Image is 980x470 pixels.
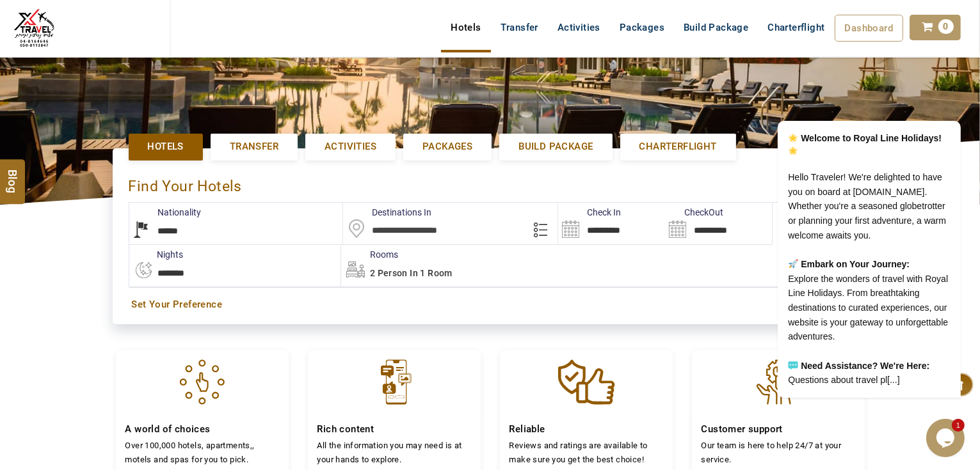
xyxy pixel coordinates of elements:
a: Packages [403,134,492,160]
a: Transfer [491,15,548,40]
span: Blog [4,169,21,180]
a: Activities [305,134,396,160]
a: Hotels [129,134,203,160]
p: Reviews and ratings are available to make sure you get the best choice! [510,439,663,466]
span: Hotels [148,140,184,153]
label: Nationality [129,206,202,219]
label: Destinations In [343,206,431,219]
label: CheckOut [665,206,723,219]
input: Search [558,203,665,244]
a: Hotels [441,15,490,40]
div: Find Your Hotels [129,164,852,202]
h4: Customer support [702,423,855,435]
a: Transfer [211,134,298,160]
a: Packages [610,15,674,40]
span: Charterflight [639,140,717,153]
h4: A world of choices [125,423,279,435]
a: Charterflight [620,134,736,160]
p: All the information you may need is at your hands to explore. [317,439,471,466]
span: Packages [422,140,472,153]
label: Rooms [341,248,398,261]
iframe: chat widget [926,419,967,457]
span: Transfer [230,140,278,153]
h4: Rich content [317,423,471,435]
span: Activities [325,140,376,153]
img: The Royal Line Holidays [10,5,58,54]
span: Build Package [518,140,593,153]
p: Our team is here to help 24/7 at your service. [702,439,855,466]
label: nights [129,248,184,261]
a: Build Package [499,134,612,160]
a: Activities [548,15,610,40]
a: Build Package [674,15,758,40]
input: Search [665,203,772,244]
span: 2 Person in 1 Room [370,268,453,278]
a: Set Your Preference [132,298,849,311]
p: Over 100,000 hotels, apartments,, motels and spas for you to pick. [125,439,279,466]
label: Check In [558,206,621,219]
h4: Reliable [510,423,663,435]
